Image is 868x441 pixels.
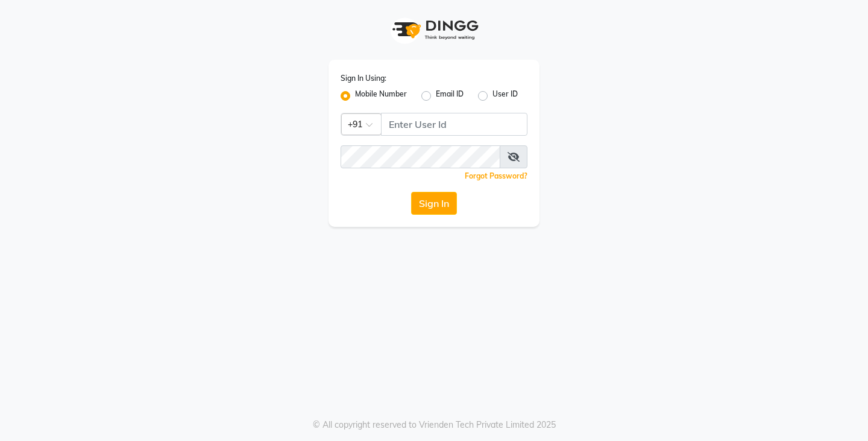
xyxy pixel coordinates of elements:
[341,145,500,168] input: Username
[381,113,527,136] input: Username
[386,12,482,48] img: logo1.svg
[436,89,464,103] label: Email ID
[465,171,527,180] a: Forgot Password?
[341,73,386,84] label: Sign In Using:
[492,89,518,103] label: User ID
[355,89,407,103] label: Mobile Number
[411,192,457,215] button: Sign In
